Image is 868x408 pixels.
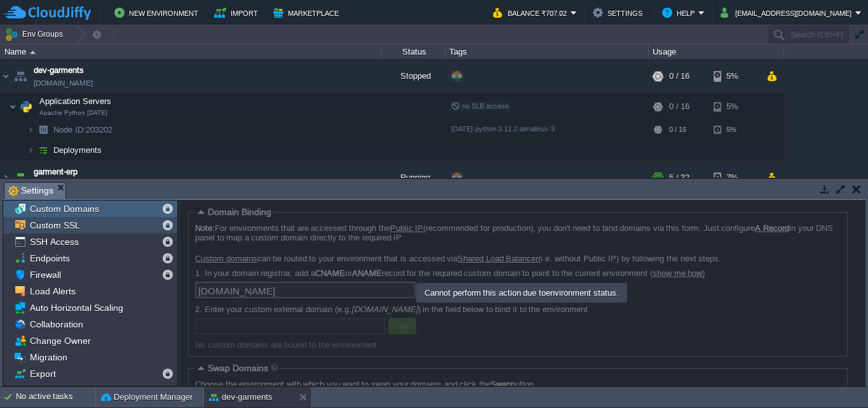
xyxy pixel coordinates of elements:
div: 5% [714,94,755,119]
div: Running [382,161,445,195]
div: Name [1,44,381,59]
button: Marketplace [273,5,342,20]
div: 5% [714,120,755,140]
div: Usage [649,44,783,59]
button: Deployment Manager [101,391,193,404]
button: Env Groups [4,25,67,43]
div: 5 / 32 [669,161,689,195]
span: Apache Python [DATE] [39,109,107,117]
img: AMDAwAAAACH5BAEAAAAALAAAAAABAAEAAAICRAEAOw== [1,161,11,195]
a: Application ServersApache Python [DATE] [38,96,113,106]
a: garment-erp [34,166,78,178]
img: AMDAwAAAACH5BAEAAAAALAAAAAABAAEAAAICRAEAOw== [11,59,29,93]
a: Custom SSL [27,220,82,231]
span: 203202 [52,124,114,135]
a: Migration [27,352,69,363]
button: dev-garments [209,391,272,404]
a: Collaboration [27,319,85,330]
a: Node ID:203202 [52,124,114,135]
button: Import [214,5,262,20]
div: Status [383,44,445,59]
div: 0 / 16 [669,94,689,119]
a: Export [27,368,58,379]
button: Settings [593,5,646,20]
div: Cannot perform this action due to environment status. [417,284,626,301]
a: dev-garments [34,64,84,77]
div: 5% [714,59,755,93]
a: SSH Access [27,236,81,247]
a: [DOMAIN_NAME] [34,77,93,89]
div: 0 / 16 [669,59,689,93]
div: 0 / 16 [669,120,686,140]
img: AMDAwAAAACH5BAEAAAAALAAAAAABAAEAAAICRAEAOw== [27,120,34,140]
span: Application Servers [38,96,113,107]
a: Change Owner [27,335,93,346]
span: Node ID: [53,125,86,135]
span: Settings [8,183,53,199]
a: Auto Horizontal Scaling [27,302,125,313]
button: Balance ₹707.02 [493,5,571,20]
img: AMDAwAAAACH5BAEAAAAALAAAAAABAAEAAAICRAEAOw== [9,94,17,119]
div: Tags [446,44,648,59]
img: AMDAwAAAACH5BAEAAAAALAAAAAABAAEAAAICRAEAOw== [27,140,34,160]
a: Deployments [52,145,104,155]
button: [EMAIL_ADDRESS][DOMAIN_NAME] [721,5,855,20]
img: AMDAwAAAACH5BAEAAAAALAAAAAABAAEAAAICRAEAOw== [11,161,29,195]
div: No active tasks [16,387,95,407]
button: Help [662,5,698,20]
div: Stopped [382,59,445,93]
span: [DATE]-python-3.12.2-almalinux-9 [451,125,555,133]
a: Info [27,385,47,396]
img: AMDAwAAAACH5BAEAAAAALAAAAAABAAEAAAICRAEAOw== [34,120,52,140]
img: AMDAwAAAACH5BAEAAAAALAAAAAABAAEAAAICRAEAOw== [30,51,36,54]
button: New Environment [114,5,202,20]
div: 7% [714,161,755,195]
img: AMDAwAAAACH5BAEAAAAALAAAAAABAAEAAAICRAEAOw== [17,94,35,119]
a: Firewall [27,269,63,280]
a: Custom Domains [27,203,101,214]
a: Load Alerts [27,286,78,297]
img: AMDAwAAAACH5BAEAAAAALAAAAAABAAEAAAICRAEAOw== [1,59,11,93]
img: CloudJiffy [4,5,91,21]
img: AMDAwAAAACH5BAEAAAAALAAAAAABAAEAAAICRAEAOw== [34,140,52,160]
span: no SLB access [451,102,509,110]
a: Endpoints [27,253,72,264]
